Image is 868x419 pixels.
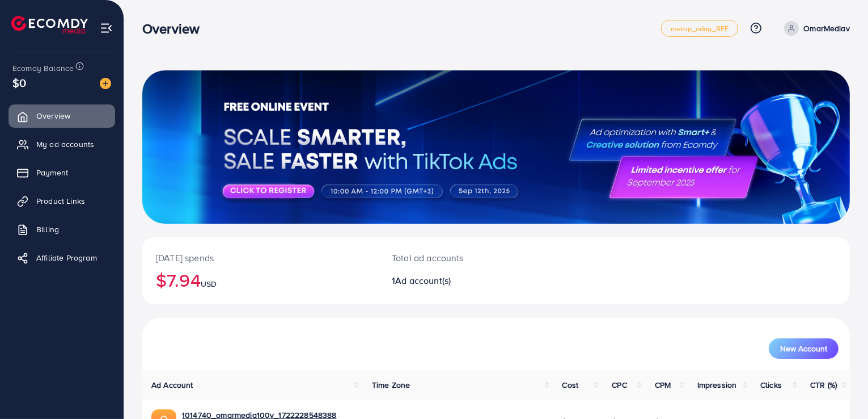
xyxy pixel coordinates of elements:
button: New Account [769,338,839,359]
span: metap_oday_REF [671,25,729,32]
a: Billing [9,218,115,241]
span: Payment [36,167,68,178]
span: Impression [697,379,737,391]
a: Product Links [9,190,115,212]
span: Product Links [36,195,85,207]
p: [DATE] spends [156,251,365,265]
h3: Overview [142,20,209,37]
span: Affiliate Program [36,252,97,263]
span: CPC [612,379,626,391]
span: Ecomdy Balance [12,62,74,74]
img: menu [100,22,113,35]
h2: $7.94 [156,269,365,291]
span: My ad accounts [36,139,94,150]
span: Clicks [760,379,782,391]
p: OmarMediav [803,22,850,35]
a: Affiliate Program [9,246,115,269]
iframe: Chat [820,368,859,410]
span: New Account [780,345,827,353]
a: Overview [9,104,115,127]
a: OmarMediav [780,21,850,36]
span: Time Zone [372,379,410,391]
a: My ad accounts [9,133,115,156]
span: CTR (%) [810,379,837,391]
a: metap_oday_REF [661,20,738,37]
span: $0 [12,74,26,91]
img: image [100,78,111,89]
p: Total ad accounts [392,251,541,265]
span: CPM [655,379,671,391]
span: Billing [36,224,59,235]
span: Ad Account [151,379,193,391]
h2: 1 [392,275,541,286]
span: Overview [36,110,70,121]
img: logo [11,16,88,33]
span: Cost [562,379,579,391]
a: Payment [9,161,115,184]
span: USD [201,278,217,290]
span: Ad account(s) [395,274,451,287]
